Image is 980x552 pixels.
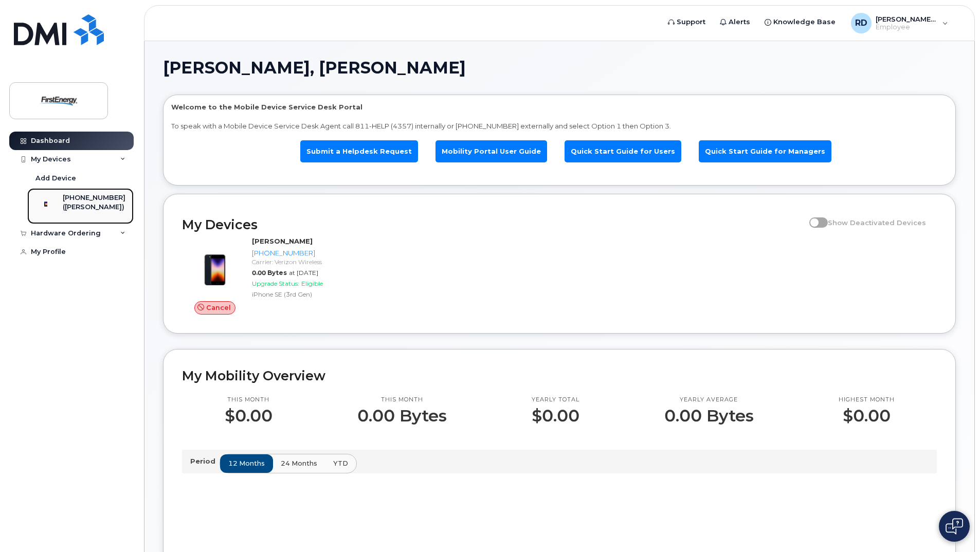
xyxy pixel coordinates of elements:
[182,368,937,383] h2: My Mobility Overview
[252,248,357,258] div: [PHONE_NUMBER]
[182,236,361,315] a: Cancel[PERSON_NAME][PHONE_NUMBER]Carrier: Verizon Wireless0.00 Bytesat [DATE]Upgrade Status:Eligi...
[839,407,895,425] p: $0.00
[699,140,831,162] a: Quick Start Guide for Managers
[252,237,313,245] strong: [PERSON_NAME]
[532,407,579,425] p: $0.00
[252,269,287,277] span: 0.00 Bytes
[225,396,273,404] p: This month
[809,213,818,221] input: Show Deactivated Devices
[333,458,348,468] span: YTD
[435,140,547,162] a: Mobility Portal User Guide
[357,407,447,425] p: 0.00 Bytes
[289,269,318,277] span: at [DATE]
[171,102,948,112] p: Welcome to the Mobile Device Service Desk Portal
[163,60,466,76] span: [PERSON_NAME], [PERSON_NAME]
[252,290,357,299] div: iPhone SE (3rd Gen)
[664,396,754,404] p: Yearly average
[171,121,948,131] p: To speak with a Mobile Device Service Desk Agent call 811-HELP (4357) internally or [PHONE_NUMBER...
[839,396,895,404] p: Highest month
[828,218,926,227] span: Show Deactivated Devices
[664,407,754,425] p: 0.00 Bytes
[301,280,323,287] span: Eligible
[182,217,804,232] h2: My Devices
[532,396,579,404] p: Yearly total
[225,407,273,425] p: $0.00
[946,518,963,535] img: Open chat
[206,303,231,312] span: Cancel
[357,396,447,404] p: This month
[565,140,681,162] a: Quick Start Guide for Users
[300,140,418,162] a: Submit a Helpdesk Request
[281,458,317,468] span: 24 months
[190,242,240,291] img: image20231002-3703462-1angbar.jpeg
[252,257,357,266] div: Carrier: Verizon Wireless
[252,280,299,287] span: Upgrade Status:
[190,456,220,466] p: Period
